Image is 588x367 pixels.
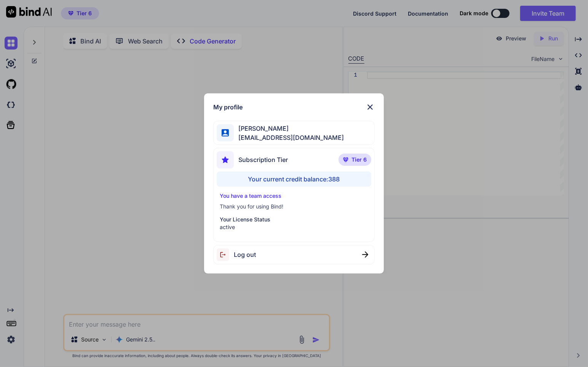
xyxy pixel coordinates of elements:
p: Your License Status [220,216,368,223]
img: subscription [217,151,234,168]
img: profile [222,129,229,136]
h1: My profile [213,103,243,112]
p: active [220,223,368,231]
p: You have a team access [220,192,368,200]
img: close [366,103,375,112]
span: [PERSON_NAME] [234,124,344,133]
img: premium [343,157,348,162]
img: logout [217,248,234,261]
span: Tier 6 [352,156,367,163]
span: Log out [234,250,256,259]
p: Thank you for using Bind! [220,203,368,210]
span: Subscription Tier [238,155,288,164]
div: Your current credit balance: 388 [217,171,371,187]
span: [EMAIL_ADDRESS][DOMAIN_NAME] [234,133,344,142]
img: close [362,252,368,258]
